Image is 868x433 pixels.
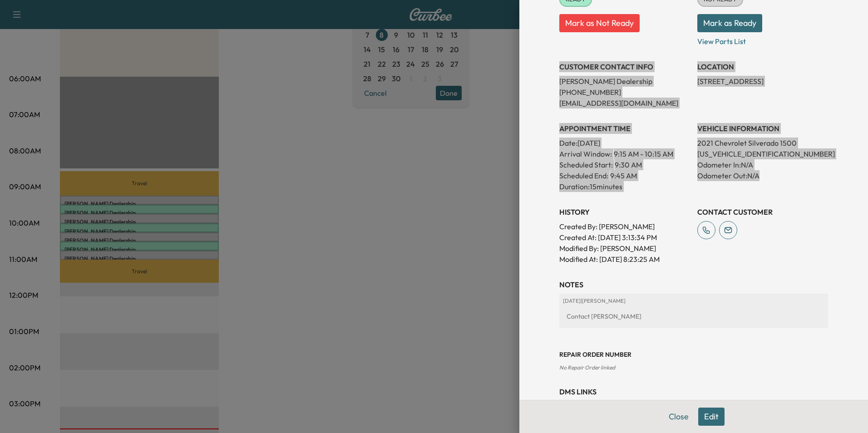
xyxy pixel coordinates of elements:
[697,207,828,217] h3: CONTACT CUSTOMER
[559,170,608,181] p: Scheduled End:
[559,279,828,290] h3: NOTES
[559,254,690,265] p: Modified At : [DATE] 8:23:25 AM
[614,148,673,159] span: 9:15 AM - 10:15 AM
[697,148,828,159] p: [US_VEHICLE_IDENTIFICATION_NUMBER]
[697,14,762,32] button: Mark as Ready
[663,408,695,426] button: Close
[697,61,828,72] h3: LOCATION
[559,221,690,232] p: Created By : [PERSON_NAME]
[563,308,824,325] div: Contact [PERSON_NAME]
[615,159,642,170] p: 9:30 AM
[610,170,637,181] p: 9:45 AM
[559,364,615,371] span: No Repair Order linked
[559,123,690,134] h3: APPOINTMENT TIME
[559,61,690,72] h3: CUSTOMER CONTACT INFO
[697,32,828,47] p: View Parts List
[697,170,828,181] p: Odometer Out: N/A
[697,159,828,170] p: Odometer In: N/A
[563,297,824,305] p: [DATE] | [PERSON_NAME]
[559,232,690,243] p: Created At : [DATE] 3:13:34 PM
[698,408,725,426] button: Edit
[559,98,690,108] p: [EMAIL_ADDRESS][DOMAIN_NAME]
[559,87,690,98] p: [PHONE_NUMBER]
[697,138,828,148] p: 2021 Chevrolet Silverado 1500
[559,243,690,254] p: Modified By : [PERSON_NAME]
[559,148,690,159] p: Arrival Window:
[559,350,828,359] h3: Repair Order number
[559,138,690,148] p: Date: [DATE]
[559,14,640,32] button: Mark as Not Ready
[559,159,613,170] p: Scheduled Start:
[559,207,690,217] h3: History
[697,76,828,87] p: [STREET_ADDRESS]
[559,181,690,192] p: Duration: 15 minutes
[559,76,690,87] p: [PERSON_NAME] Dealership
[559,386,828,397] h3: DMS Links
[697,123,828,134] h3: VEHICLE INFORMATION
